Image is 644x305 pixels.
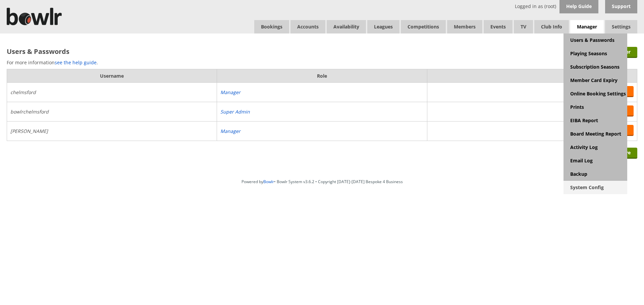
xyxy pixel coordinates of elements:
a: Playing Seasons [563,47,627,60]
a: see the help guide [55,59,97,66]
td: Username [7,69,217,83]
a: Bowlr [263,179,274,184]
span: Members [447,20,482,33]
span: Manager [570,20,604,34]
a: Online Booking Settings [563,87,627,100]
a: Activity Log [563,141,627,154]
a: Events [484,20,513,33]
td: [PERSON_NAME] [7,122,217,141]
a: Leagues [367,20,399,33]
a: Club Info [534,20,569,33]
td: bowlrchelmsford [7,102,217,122]
a: System Config [563,181,627,194]
span: TV [514,20,533,33]
td: chelmsford [7,83,217,102]
a: Manager [220,89,240,95]
a: Bookings [254,20,289,33]
a: EIBA Report [563,114,627,127]
a: Member Card Expiry [563,74,627,87]
span: Accounts [290,20,325,33]
a: Board Meeting Report [563,127,627,141]
a: Availability [327,20,366,33]
h2: Users & Passwords [7,47,637,56]
a: Prints [563,100,627,114]
a: Competitions [401,20,446,33]
a: Users & Passwords [563,33,627,47]
td: Role [217,69,427,83]
a: Subscription Seasons [563,60,627,74]
a: Manager [220,128,240,134]
span: Settings [605,20,637,33]
a: Email Log [563,154,627,167]
a: Super Admin [220,108,250,115]
p: For more information . [7,59,637,66]
a: Backup [563,167,627,181]
span: Powered by • Bowlr System v3.6.2 • Copyright [DATE]-[DATE] Bespoke 4 Business [241,179,403,184]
